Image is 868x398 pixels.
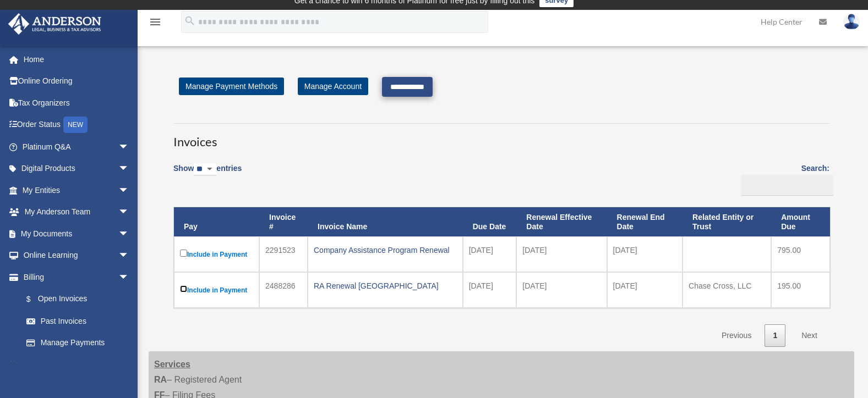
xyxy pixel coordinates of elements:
[8,70,146,92] a: Online Ordering
[738,162,829,196] label: Search:
[63,117,88,133] div: NEW
[174,207,259,237] th: Pay: activate to sort column descending
[8,48,146,70] a: Home
[516,236,607,272] td: [DATE]
[180,247,253,261] label: Include in Payment
[184,15,196,27] i: search
[5,13,105,35] img: Anderson Advisors Platinum Portal
[118,245,140,267] span: arrow_drop_down
[8,266,140,288] a: Billingarrow_drop_down
[179,78,284,95] a: Manage Payment Methods
[118,201,140,224] span: arrow_drop_down
[771,272,830,308] td: 195.00
[180,285,187,292] input: Include in Payment
[173,162,242,187] label: Show entries
[314,242,457,258] div: Company Assistance Program Renewal
[194,163,216,176] select: Showentries
[8,223,146,245] a: My Documentsarrow_drop_down
[8,136,146,158] a: Platinum Q&Aarrow_drop_down
[771,236,830,272] td: 795.00
[259,272,308,308] td: 2488286
[314,278,457,294] div: RA Renewal [GEOGRAPHIC_DATA]
[154,360,190,369] strong: Services
[683,207,771,237] th: Related Entity or Trust: activate to sort column ascending
[149,15,162,29] i: menu
[771,207,830,237] th: Amount Due: activate to sort column ascending
[607,236,683,272] td: [DATE]
[683,272,771,308] td: Chase Cross, LLC
[516,207,607,237] th: Renewal Effective Date: activate to sort column ascending
[843,14,860,30] img: User Pic
[8,201,146,223] a: My Anderson Teamarrow_drop_down
[8,158,146,180] a: Digital Productsarrow_drop_down
[516,272,607,308] td: [DATE]
[607,272,683,308] td: [DATE]
[180,250,187,257] input: Include in Payment
[8,92,146,114] a: Tax Organizers
[308,207,463,237] th: Invoice Name: activate to sort column ascending
[765,324,785,347] a: 1
[118,158,140,180] span: arrow_drop_down
[118,136,140,158] span: arrow_drop_down
[463,236,517,272] td: [DATE]
[463,272,517,308] td: [DATE]
[180,283,253,297] label: Include in Payment
[118,179,140,202] span: arrow_drop_down
[259,207,308,237] th: Invoice #: activate to sort column ascending
[259,236,308,272] td: 2291523
[32,292,38,306] span: $
[8,179,146,201] a: My Entitiesarrow_drop_down
[15,288,135,311] a: $Open Invoices
[8,245,146,267] a: Online Learningarrow_drop_down
[8,353,146,375] a: Events Calendar
[8,114,146,136] a: Order StatusNEW
[149,19,162,29] a: menu
[298,78,368,95] a: Manage Account
[713,324,760,347] a: Previous
[607,207,683,237] th: Renewal End Date: activate to sort column ascending
[463,207,517,237] th: Due Date: activate to sort column ascending
[15,310,140,332] a: Past Invoices
[15,332,140,354] a: Manage Payments
[154,375,167,384] strong: RA
[741,175,833,196] input: Search:
[173,123,829,151] h3: Invoices
[793,324,826,347] a: Next
[118,223,140,245] span: arrow_drop_down
[118,266,140,289] span: arrow_drop_down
